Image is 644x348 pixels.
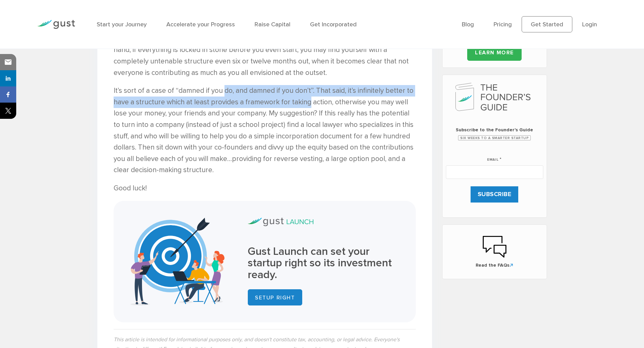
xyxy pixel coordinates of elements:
a: LEARN MORE [467,45,522,61]
a: Raise Capital [255,21,290,28]
a: SETUP RIGHT [248,289,302,305]
a: Start your Journey [97,21,147,28]
img: Gust Logo [37,20,75,29]
p: Good luck! [114,183,416,194]
span: Subscribe to the Founder's Guide [446,127,543,133]
p: It’s sort of a case of “damned if you do, and damned if you don’t”. That said, it’s infinitely be... [114,85,416,176]
a: Login [582,21,597,28]
span: Six Weeks to a Smarter Startup [458,135,531,140]
input: SUBSCRIBE [471,186,519,203]
a: Get Incorporated [310,21,357,28]
a: Pricing [494,21,512,28]
span: Read the FAQs [449,262,540,269]
h3: Gust Launch can set your startup right so its investment ready. [248,246,399,281]
label: Email [487,149,502,163]
a: Read the FAQs [449,235,540,269]
a: Accelerate your Progress [166,21,235,28]
a: Get Started [522,16,572,32]
a: Blog [462,21,474,28]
